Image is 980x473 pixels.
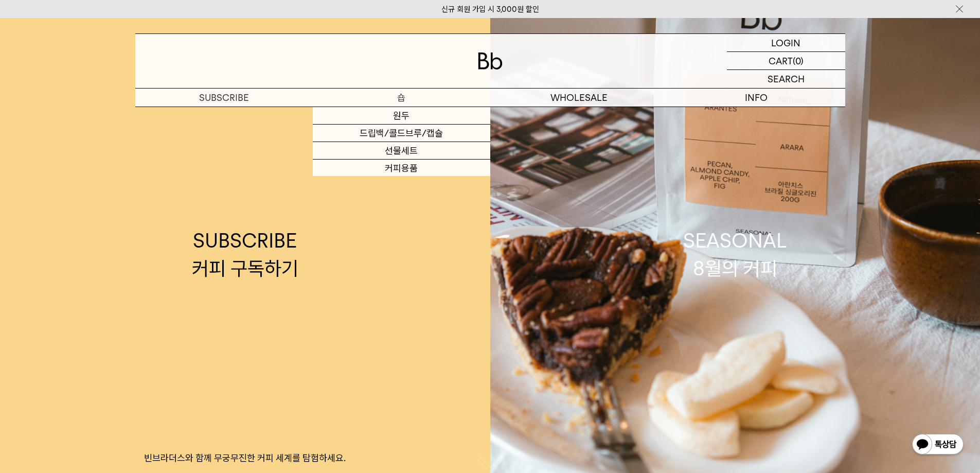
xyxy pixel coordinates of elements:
img: 로고 [478,52,503,69]
a: SUBSCRIBE [135,89,313,107]
a: CART (0) [727,52,845,70]
p: LOGIN [771,34,800,51]
div: SEASONAL 8월의 커피 [683,227,787,282]
a: 숍 [313,89,490,107]
a: 선물세트 [313,142,490,160]
img: 카카오톡 채널 1:1 채팅 버튼 [911,433,965,458]
p: (0) [793,52,804,69]
p: SEARCH [768,70,805,88]
a: 커피용품 [313,160,490,177]
a: LOGIN [727,34,845,52]
a: 드립백/콜드브루/캡슐 [313,125,490,142]
p: WHOLESALE [490,89,668,107]
a: 신규 회원 가입 시 3,000원 할인 [441,5,539,14]
div: SUBSCRIBE 커피 구독하기 [192,227,298,282]
p: CART [769,52,793,69]
p: INFO [668,89,845,107]
a: 원두 [313,107,490,125]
